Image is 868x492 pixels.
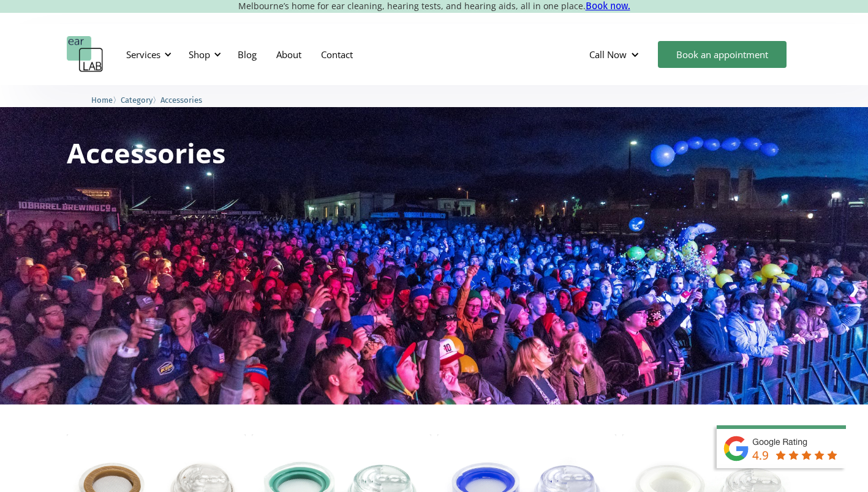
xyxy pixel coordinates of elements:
[119,36,175,73] div: Services
[189,48,210,61] div: Shop
[121,95,153,105] span: Category
[311,37,363,72] a: Contact
[121,94,160,106] li: 〉
[658,41,787,68] a: Book an appointment
[589,48,627,61] div: Call Now
[181,36,225,73] div: Shop
[579,36,652,73] div: Call Now
[91,94,113,105] a: Home
[126,48,160,61] div: Services
[228,37,266,72] a: Blog
[67,36,104,73] a: home
[160,94,202,105] a: Accessories
[67,139,225,166] h1: Accessories
[266,37,311,72] a: About
[121,94,153,105] a: Category
[91,94,121,106] li: 〉
[160,95,202,105] span: Accessories
[91,95,113,105] span: Home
